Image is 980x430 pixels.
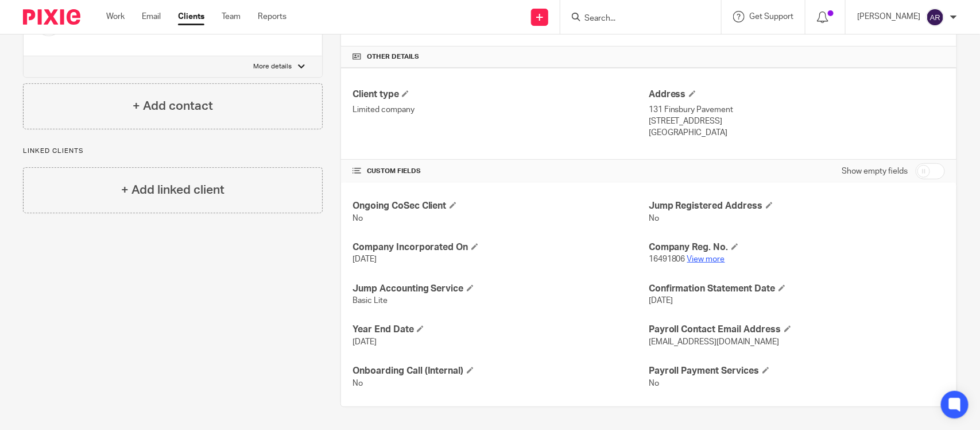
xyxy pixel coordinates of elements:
[649,89,945,101] h4: Address
[926,8,944,26] img: svg%3E
[649,283,945,295] h4: Confirmation Statement Date
[178,11,204,22] a: Clients
[649,200,945,212] h4: Jump Registered Address
[842,166,908,177] label: Show empty fields
[121,181,224,199] h4: + Add linked client
[857,11,920,22] p: [PERSON_NAME]
[649,214,659,222] span: No
[649,365,945,377] h4: Payroll Payment Services
[367,52,419,62] span: Other details
[649,297,673,305] span: [DATE]
[353,241,649,254] h4: Company Incorporated On
[649,255,685,263] span: 16491806
[23,147,323,156] p: Linked clients
[649,116,945,127] p: [STREET_ADDRESS]
[353,379,363,387] span: No
[749,13,793,21] span: Get Support
[353,255,377,263] span: [DATE]
[649,338,780,346] span: [EMAIL_ADDRESS][DOMAIN_NAME]
[583,14,687,24] input: Search
[353,324,649,336] h4: Year End Date
[353,214,363,222] span: No
[353,365,649,377] h4: Onboarding Call (Internal)
[687,255,725,263] a: View more
[106,11,125,22] a: Work
[353,167,649,176] h4: CUSTOM FIELDS
[353,338,377,346] span: [DATE]
[649,379,659,387] span: No
[353,104,649,116] p: Limited company
[649,127,945,139] p: [GEOGRAPHIC_DATA]
[649,104,945,116] p: 131 Finsbury Pavement
[649,241,945,254] h4: Company Reg. No.
[353,200,649,212] h4: Ongoing CoSec Client
[353,283,649,295] h4: Jump Accounting Service
[142,11,161,22] a: Email
[133,97,213,115] h4: + Add contact
[353,297,388,305] span: Basic Lite
[254,62,292,71] p: More details
[258,11,286,22] a: Reports
[222,11,241,22] a: Team
[649,324,945,336] h4: Payroll Contact Email Address
[353,89,649,101] h4: Client type
[23,9,80,25] img: Pixie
